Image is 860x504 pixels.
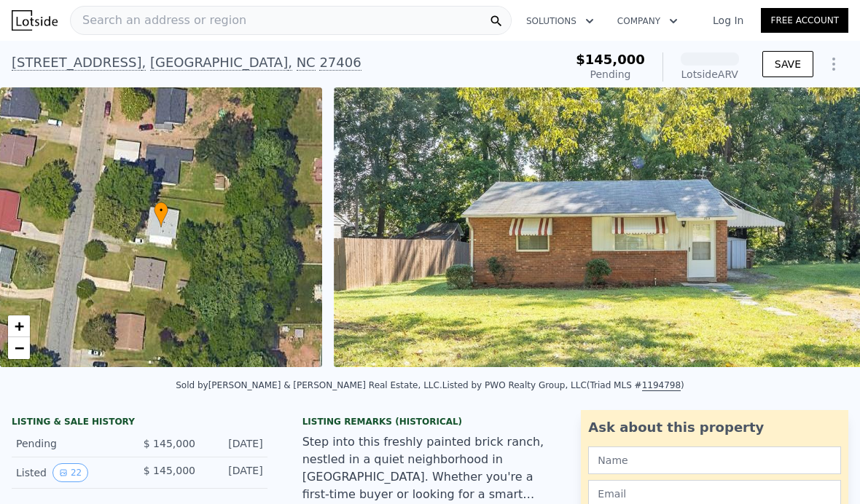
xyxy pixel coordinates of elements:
div: Pending [576,67,645,82]
a: Zoom out [8,337,30,359]
a: Log In [695,13,761,28]
div: Listing Remarks (Historical) [302,416,558,428]
span: $145,000 [576,52,645,67]
span: + [15,317,24,335]
div: Lotside ARV [681,67,739,82]
button: View historical data [52,463,88,482]
div: LISTING & SALE HISTORY [12,416,267,430]
a: Zoom in [8,315,30,337]
div: Sold by [PERSON_NAME] & [PERSON_NAME] Real Estate, LLC . [176,380,442,390]
button: SAVE [762,51,813,77]
div: Listed by PWO Realty Group, LLC (Triad MLS # ) [442,380,684,391]
button: Solutions [515,8,606,34]
div: Step into this freshly painted brick ranch, nestled in a quiet neighborhood in [GEOGRAPHIC_DATA].... [302,433,558,503]
img: Lotside [12,10,58,31]
span: • [154,204,168,217]
button: Company [606,8,689,34]
span: Search an address or region [71,12,246,29]
div: Ask about this property [588,417,841,438]
div: Listed [16,463,128,482]
a: Free Account [761,8,848,33]
div: Pending [16,436,128,451]
span: $ 145,000 [144,438,195,449]
div: [DATE] [207,463,263,482]
span: $ 145,000 [144,465,195,476]
span: − [15,339,24,357]
div: [DATE] [207,436,263,451]
button: Show Options [819,50,848,79]
input: Name [588,446,841,474]
div: • [154,202,168,227]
